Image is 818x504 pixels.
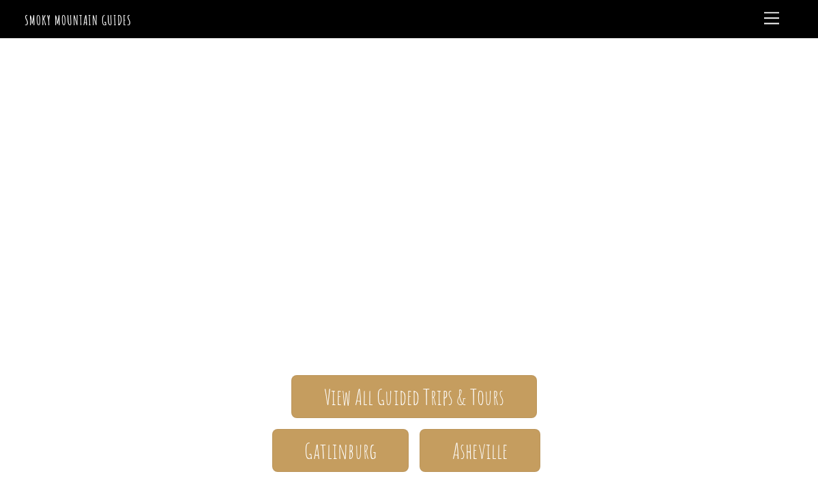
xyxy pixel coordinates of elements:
[25,218,793,335] span: The ONLY one-stop, full Service Guide Company for the Gatlinburg and [GEOGRAPHIC_DATA] side of th...
[291,375,536,418] a: View All Guided Trips & Tours
[272,429,409,472] a: Gatlinburg
[25,161,793,218] span: Smoky Mountain Guides
[25,12,132,29] a: Smoky Mountain Guides
[324,390,505,404] span: View All Guided Trips & Tours
[758,5,785,32] a: Menu
[420,429,540,472] a: Asheville
[452,444,508,458] span: Asheville
[304,444,377,458] span: Gatlinburg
